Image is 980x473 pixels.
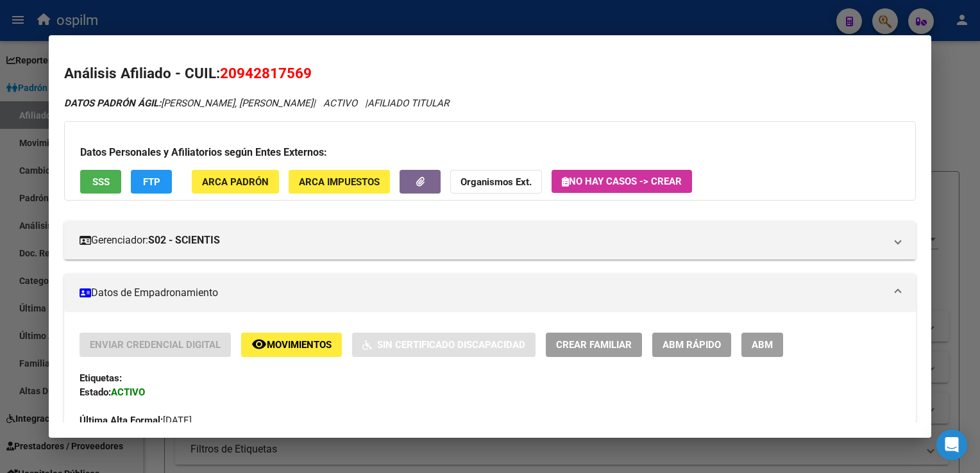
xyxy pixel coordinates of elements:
mat-expansion-panel-header: Datos de Empadronamiento [64,274,915,312]
strong: Estado: [80,386,111,398]
span: ARCA Padrón [202,176,269,188]
button: No hay casos -> Crear [552,170,692,193]
button: Crear Familiar [546,333,642,356]
button: ABM [741,333,783,356]
button: Enviar Credencial Digital [80,333,231,356]
mat-panel-title: Gerenciador: [80,233,884,248]
span: SSS [92,176,110,188]
button: Organismos Ext. [450,170,542,194]
span: ABM Rápido [663,340,721,351]
button: ABM Rápido [652,333,731,356]
h3: Datos Personales y Afiliatorios según Entes Externos: [80,145,899,160]
button: FTP [131,170,172,194]
span: No hay casos -> Crear [562,176,682,187]
span: ARCA Impuestos [299,176,380,188]
span: Movimientos [267,340,332,351]
span: ABM [752,340,773,351]
strong: S02 - SCIENTIS [148,233,220,248]
span: Sin Certificado Discapacidad [377,340,525,351]
strong: ACTIVO [111,386,145,398]
span: Enviar Credencial Digital [90,340,221,351]
mat-expansion-panel-header: Gerenciador:S02 - SCIENTIS [64,221,915,260]
span: 20942817569 [220,65,312,81]
button: SSS [80,170,121,194]
button: Sin Certificado Discapacidad [352,333,536,356]
i: | ACTIVO | [64,97,449,109]
span: FTP [143,176,160,188]
span: AFILIADO TITULAR [367,97,449,109]
mat-icon: remove_red_eye [251,336,267,352]
h2: Análisis Afiliado - CUIL: [64,63,915,85]
div: Open Intercom Messenger [936,429,967,460]
span: Crear Familiar [556,340,632,351]
mat-panel-title: Datos de Empadronamiento [80,285,884,301]
strong: Etiquetas: [80,372,122,384]
button: ARCA Padrón [192,170,279,194]
strong: Última Alta Formal: [80,415,163,426]
span: [DATE] [80,415,192,426]
button: Movimientos [241,333,342,356]
strong: DATOS PADRÓN ÁGIL: [64,97,161,109]
button: ARCA Impuestos [289,170,390,194]
span: [PERSON_NAME], [PERSON_NAME] [64,97,313,109]
strong: Organismos Ext. [460,176,532,188]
